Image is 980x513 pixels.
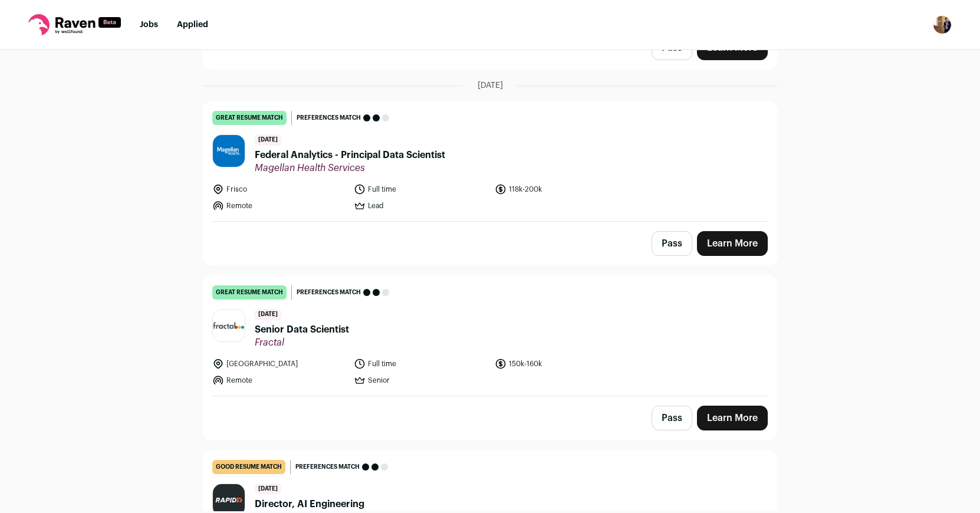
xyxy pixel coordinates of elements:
[255,497,364,511] span: Director, AI Engineering
[255,309,281,320] span: [DATE]
[140,21,158,29] a: Jobs
[354,200,488,212] li: Lead
[652,406,692,430] button: Pass
[354,183,488,195] li: Full time
[478,80,503,91] span: [DATE]
[255,148,445,162] span: Federal Analytics - Principal Data Scientist
[495,183,629,195] li: 118k-200k
[212,183,347,195] li: Frisco
[213,135,245,167] img: 47d236e74f9f9ad9443e35c1ab92d2f7bf422846b61e35f1ef0fdbf3832984a1.jpg
[203,101,777,221] a: great resume match Preferences match [DATE] Federal Analytics - Principal Data Scientist Magellan...
[212,285,287,300] div: great resume match
[213,310,245,341] img: 348124b2914b41711567d8e56a299a3e21296d37efc8ea32b7393042460e18a5.jpg
[297,112,361,124] span: Preferences match
[297,287,361,298] span: Preferences match
[212,358,347,370] li: [GEOGRAPHIC_DATA]
[255,134,281,146] span: [DATE]
[255,484,281,495] span: [DATE]
[255,162,445,174] span: Magellan Health Services
[212,374,347,386] li: Remote
[212,460,285,474] div: good resume match
[212,200,347,212] li: Remote
[495,358,629,370] li: 150k-160k
[697,231,768,256] a: Learn More
[177,21,208,29] a: Applied
[933,15,952,34] img: 12072902-medium_jpg
[652,231,692,256] button: Pass
[295,461,360,473] span: Preferences match
[255,323,349,337] span: Senior Data Scientist
[697,406,768,430] a: Learn More
[212,111,287,125] div: great resume match
[255,337,349,348] span: Fractal
[933,15,952,34] button: Open dropdown
[203,276,777,396] a: great resume match Preferences match [DATE] Senior Data Scientist Fractal [GEOGRAPHIC_DATA] Full ...
[354,358,488,370] li: Full time
[354,374,488,386] li: Senior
